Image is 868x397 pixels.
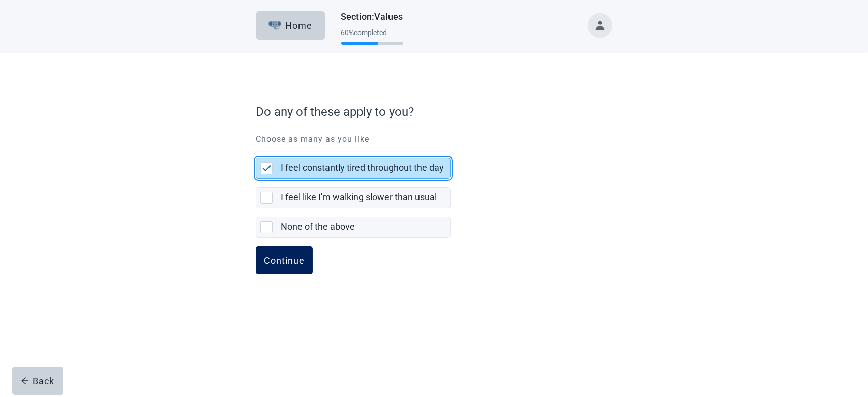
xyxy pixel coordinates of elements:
[341,10,403,24] h1: Section : Values
[256,11,325,40] button: ElephantHome
[256,187,451,208] div: I feel like I'm walking slower than usual, checkbox, not selected
[256,158,451,179] div: I feel constantly tired throughout the day, checkbox, selected
[281,162,444,173] label: I feel constantly tired throughout the day
[21,377,29,385] span: arrow-left
[268,21,281,30] img: Elephant
[256,103,607,121] label: Do any of these apply to you?
[256,133,612,145] p: Choose as many as you like
[256,217,451,238] div: None of the above, checkbox, not selected
[256,246,313,274] button: Continue
[21,376,55,386] div: Back
[264,255,305,265] div: Continue
[268,20,312,30] div: Home
[341,28,403,37] div: 60 % completed
[12,367,63,395] button: arrow-leftBack
[588,13,612,38] button: Toggle account menu
[281,221,355,232] label: None of the above
[281,192,437,202] label: I feel like I'm walking slower than usual
[341,24,403,49] div: Progress section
